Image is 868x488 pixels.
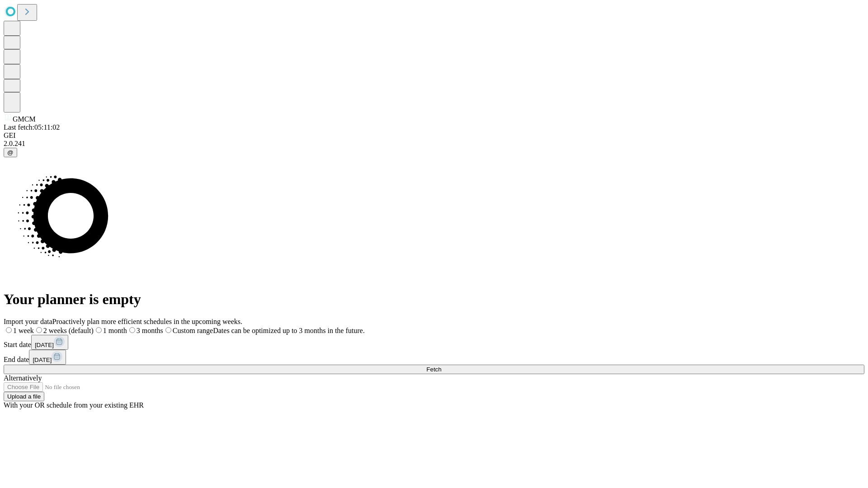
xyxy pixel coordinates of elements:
[103,327,127,334] span: 1 month
[33,357,52,363] span: [DATE]
[13,115,36,123] span: GMCM
[4,350,864,365] div: End date
[6,327,12,333] input: 1 week
[35,342,54,348] span: [DATE]
[96,327,102,333] input: 1 month
[426,366,441,373] span: Fetch
[4,131,864,140] div: GEI
[4,365,864,374] button: Fetch
[7,149,14,156] span: @
[4,291,864,308] h1: Your planner is empty
[173,327,213,334] span: Custom range
[43,327,94,334] span: 2 weeks (default)
[4,140,864,148] div: 2.0.241
[36,327,42,333] input: 2 weeks (default)
[4,392,44,401] button: Upload a file
[213,327,364,334] span: Dates can be optimized up to 3 months in the future.
[165,327,171,333] input: Custom rangeDates can be optimized up to 3 months in the future.
[129,327,135,333] input: 3 months
[31,335,68,350] button: [DATE]
[4,318,52,325] span: Import your data
[13,327,34,334] span: 1 week
[4,335,864,350] div: Start date
[29,350,66,365] button: [DATE]
[52,318,242,325] span: Proactively plan more efficient schedules in the upcoming weeks.
[137,327,163,334] span: 3 months
[4,374,42,382] span: Alternatively
[4,123,60,131] span: Last fetch: 05:11:02
[4,401,144,409] span: With your OR schedule from your existing EHR
[4,148,17,157] button: @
